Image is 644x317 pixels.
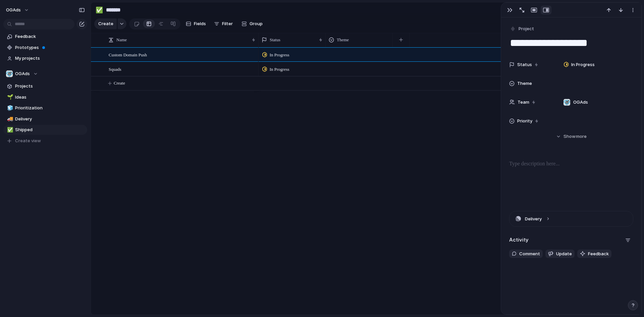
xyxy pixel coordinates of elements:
[3,69,87,79] button: OGAds
[6,116,13,122] button: 🚚
[238,18,266,29] button: Group
[518,99,529,106] span: Team
[519,25,534,32] span: Project
[15,83,85,90] span: Projects
[6,126,13,133] button: ✅
[15,126,85,133] span: Shipped
[3,81,87,91] a: Projects
[7,93,12,101] div: 🌱
[15,138,41,144] span: Create view
[109,65,121,73] span: Squads
[6,94,13,101] button: 🌱
[517,118,532,124] span: Priority
[222,20,233,27] span: Filter
[588,251,609,257] span: Feedback
[15,33,85,40] span: Feedback
[577,250,611,258] button: Feedback
[563,133,576,140] span: Show
[183,18,209,29] button: Fields
[517,80,532,87] span: Theme
[509,130,633,143] button: Showmore
[509,236,529,244] h2: Activity
[250,20,263,27] span: Group
[194,20,206,27] span: Fields
[571,61,595,68] span: In Progress
[3,32,87,42] a: Feedback
[15,94,85,101] span: Ideas
[114,80,125,87] span: Create
[94,5,105,15] button: ✅
[7,104,12,112] div: 🧊
[519,251,540,257] span: Comment
[15,105,85,111] span: Prioritization
[576,133,587,140] span: more
[3,114,87,124] a: 🚚Delivery
[337,37,349,43] span: Theme
[508,24,536,34] button: Project
[6,7,21,13] span: OGAds
[7,115,12,123] div: 🚚
[94,18,117,29] button: Create
[6,105,13,111] button: 🧊
[556,251,572,257] span: Update
[3,5,33,15] button: OGAds
[573,99,588,106] span: OGAds
[3,103,87,113] a: 🧊Prioritization
[211,18,235,29] button: Filter
[270,52,289,58] span: In Progress
[3,43,87,53] a: Prototypes
[509,250,543,258] button: Comment
[545,250,575,258] button: Update
[3,125,87,135] a: ✅Shipped
[116,37,127,43] span: Name
[15,70,30,77] span: OGAds
[3,136,87,146] button: Create view
[270,66,289,73] span: In Progress
[3,53,87,63] a: My projects
[15,55,85,62] span: My projects
[517,61,532,68] span: Status
[270,37,280,43] span: Status
[109,51,147,58] span: Custom Domain Push
[15,116,85,122] span: Delivery
[96,5,103,14] div: ✅
[98,20,113,27] span: Create
[509,211,633,226] button: Delivery
[15,44,85,51] span: Prototypes
[3,92,87,102] a: 🌱Ideas
[7,126,12,134] div: ✅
